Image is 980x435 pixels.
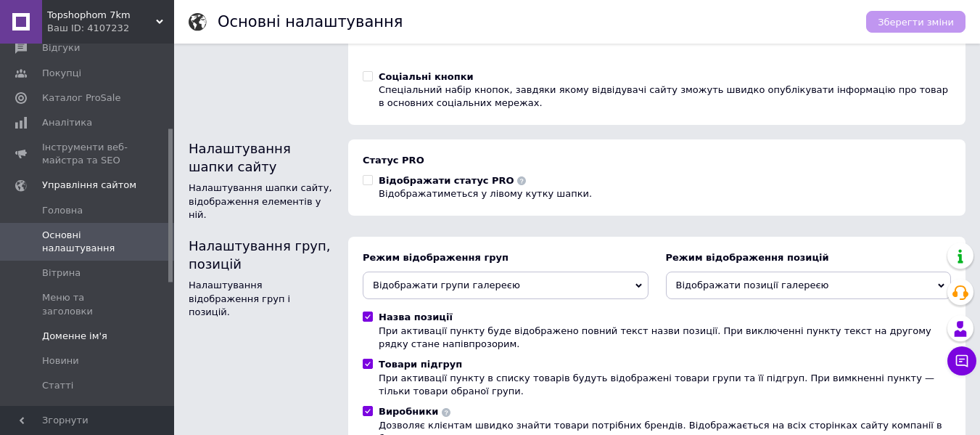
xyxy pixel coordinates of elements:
span: Меню та заголовки [42,291,134,317]
span: Режим відображення позицій [666,252,829,263]
div: Спеціальний набір кнопок, завдяки якому відвідувачі сайту зможуть швидко опублікувати інформацію ... [379,84,951,110]
span: Управління сайтом [42,179,136,192]
span: Налаштування відображення груп і позицій. [189,280,290,317]
span: Налаштування шапки сайту, відображення елементів у ній. [189,182,332,220]
span: Налаштування шапки сайту [189,141,291,174]
span: Фотогалерея [42,404,107,417]
span: Статті [42,379,73,392]
span: Покупці [42,67,81,80]
div: При активації пункту буде відображено повний текст назви позиції. При виключенні пункту текст на ... [379,325,951,351]
span: Головна [42,204,83,217]
button: Чат з покупцем [947,346,976,375]
span: Відображати групи галереєю [373,280,520,290]
span: Вітрина [42,267,81,280]
span: Основні налаштування [42,229,134,255]
span: Соціальні кнопки [379,71,474,82]
div: Відображатиметься у лівому кутку шапки. [379,187,592,200]
span: Назва позиції [379,312,453,322]
span: Відгуки [42,41,80,54]
span: Новини [42,354,79,367]
div: При активації пункту в списку товарів будуть відображені товари групи та її підгруп. При вимкненн... [379,372,951,398]
span: Відображати позиції галереєю [676,280,829,290]
span: Відображати статус PRO [379,175,514,186]
span: Доменне ім'я [42,330,107,343]
span: Інструменти веб-майстра та SEO [42,141,134,167]
span: Налаштування груп, позицій [189,238,330,272]
span: Topshophom 7km [47,9,156,22]
div: Ваш ID: 4107232 [47,22,174,35]
span: Статус PRO [363,155,424,166]
span: Режим відображення груп [363,252,508,263]
span: Товари підгруп [379,359,462,370]
h1: Основні налаштування [218,13,403,31]
span: Каталог ProSale [42,92,120,105]
span: Виробники [379,406,438,417]
span: Аналітика [42,116,92,129]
